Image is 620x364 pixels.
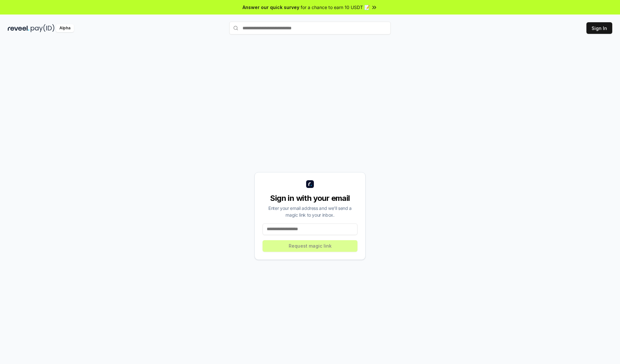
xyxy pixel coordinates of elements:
button: Sign In [586,22,612,34]
div: Enter your email address and we’ll send a magic link to your inbox. [263,205,357,218]
img: reveel_dark [8,24,29,32]
span: Answer our quick survey [243,4,299,11]
div: Sign in with your email [263,193,357,203]
span: for a chance to earn 10 USDT 📝 [301,4,370,11]
img: pay_id [31,24,55,32]
img: logo_small [306,180,314,188]
div: Alpha [56,24,74,32]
